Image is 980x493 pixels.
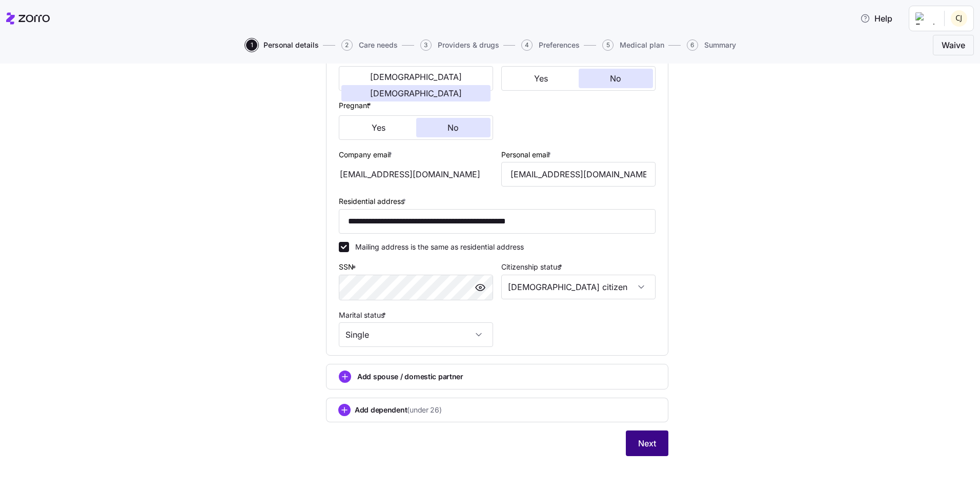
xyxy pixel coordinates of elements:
[602,39,614,51] span: 5
[370,89,462,97] span: [DEMOGRAPHIC_DATA]
[539,42,580,49] span: Preferences
[339,371,351,383] svg: add icon
[339,322,493,347] input: Select marital status
[602,39,664,51] button: 5Medical plan
[501,149,553,160] label: Personal email
[420,39,432,51] span: 3
[339,196,408,207] label: Residential address
[501,275,656,299] input: Select citizenship status
[521,39,580,51] button: 4Preferences
[407,405,441,415] span: (under 26)
[687,39,736,51] button: 6Summary
[860,12,892,25] span: Help
[942,39,965,51] span: Waive
[372,124,385,132] span: Yes
[355,405,442,415] span: Add dependent
[933,35,974,55] button: Waive
[357,372,463,382] span: Add spouse / domestic partner
[521,39,533,51] span: 4
[244,39,319,51] a: 1Personal details
[359,42,398,49] span: Care needs
[370,73,462,81] span: [DEMOGRAPHIC_DATA]
[349,242,524,252] label: Mailing address is the same as residential address
[620,42,664,49] span: Medical plan
[339,100,373,111] label: Pregnant
[852,8,901,29] button: Help
[263,42,319,49] span: Personal details
[420,39,499,51] button: 3Providers & drugs
[246,39,257,51] span: 1
[339,310,388,321] label: Marital status
[501,261,564,273] label: Citizenship status
[610,74,621,83] span: No
[534,74,548,83] span: Yes
[626,430,668,456] button: Next
[339,149,394,160] label: Company email
[438,42,499,49] span: Providers & drugs
[704,42,736,49] span: Summary
[915,12,936,25] img: Employer logo
[341,39,398,51] button: 2Care needs
[341,39,353,51] span: 2
[687,39,698,51] span: 6
[447,124,459,132] span: No
[501,162,656,187] input: Email
[638,437,656,449] span: Next
[338,404,351,416] svg: add icon
[339,261,358,273] label: SSN
[246,39,319,51] button: 1Personal details
[951,10,967,27] img: 227d0eebf18cb34d8a22f69fb447ba6d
